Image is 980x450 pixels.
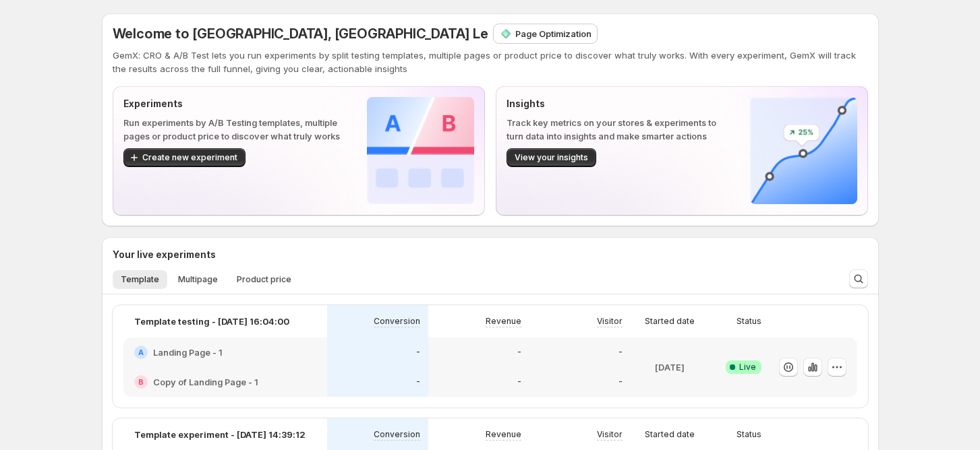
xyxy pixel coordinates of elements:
[618,347,623,358] p: -
[153,346,223,359] h2: Landing Page - 1
[618,377,623,387] p: -
[138,348,144,356] h2: A
[507,116,728,143] p: Track key metrics on your stores & experiments to turn data into insights and make smarter actions
[121,274,159,285] span: Template
[113,49,868,75] p: GemX: CRO & A/B Test lets you run experiments by split testing templates, multiple pages or produ...
[507,97,728,110] p: Insights
[645,429,695,440] p: Started date
[517,377,521,387] p: -
[645,316,695,327] p: Started date
[142,152,237,163] span: Create new experiment
[113,248,216,261] h3: Your live experiments
[123,116,345,143] p: Run experiments by A/B Testing templates, multiple pages or product price to discover what truly ...
[515,152,588,163] span: View your insights
[515,27,592,40] p: Page Optimization
[597,429,623,440] p: Visitor
[113,26,488,42] span: Welcome to [GEOGRAPHIC_DATA], [GEOGRAPHIC_DATA] Le
[499,27,513,40] img: Page Optimization
[237,274,291,285] span: Product price
[123,148,246,167] button: Create new experiment
[416,347,420,358] p: -
[597,316,623,327] p: Visitor
[517,347,521,358] p: -
[123,97,345,110] p: Experiments
[138,378,144,386] h2: B
[367,97,474,204] img: Experiments
[849,269,868,288] button: Search and filter results
[486,316,521,327] p: Revenue
[737,316,761,327] p: Status
[416,377,420,387] p: -
[178,274,218,285] span: Multipage
[737,429,761,440] p: Status
[153,375,258,389] h2: Copy of Landing Page - 1
[486,429,521,440] p: Revenue
[374,316,420,327] p: Conversion
[134,428,306,441] p: Template experiment - [DATE] 14:39:12
[739,362,756,373] span: Live
[507,148,596,167] button: View your insights
[134,315,289,328] p: Template testing - [DATE] 16:04:00
[655,360,685,374] p: [DATE]
[750,97,857,204] img: Insights
[374,429,420,440] p: Conversion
